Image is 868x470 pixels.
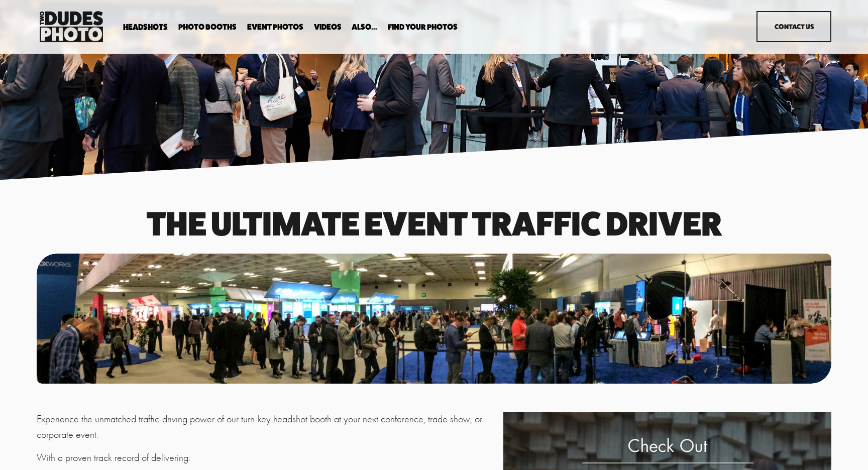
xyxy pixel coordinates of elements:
[178,23,237,31] span: Photo Booths
[352,22,377,32] a: folder dropdown
[37,450,498,465] p: With a proven track record of delivering:
[123,23,168,31] span: Headshots
[123,22,168,32] a: folder dropdown
[247,22,303,32] a: Event Photos
[314,22,342,32] a: Videos
[37,412,498,442] p: Experience the unmatched traffic-driving power of our turn-key headshot booth at your next confer...
[352,23,377,31] span: Also...
[178,22,237,32] a: folder dropdown
[37,208,832,239] h1: The Ultimate event traffic driver
[388,23,458,31] span: Find Your Photos
[37,9,106,45] img: Two Dudes Photo | Headshots, Portraits &amp; Photo Booths
[756,11,831,42] a: Contact Us
[388,22,458,32] a: folder dropdown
